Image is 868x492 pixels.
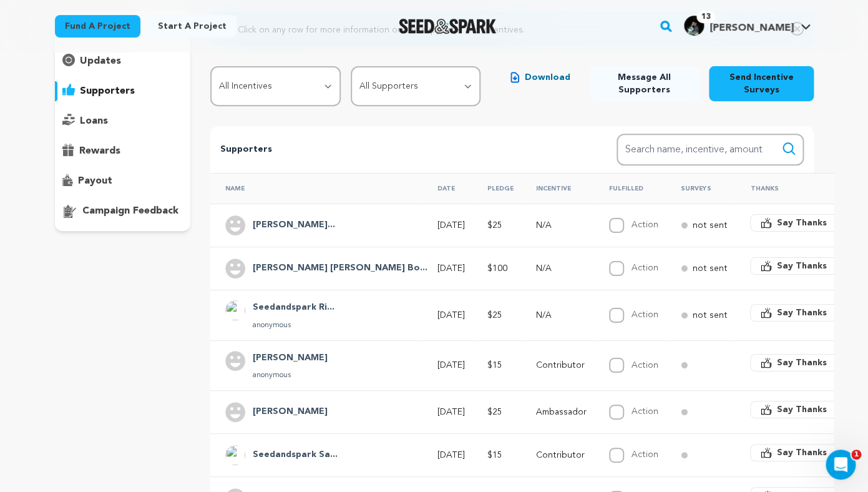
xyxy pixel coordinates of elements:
[148,15,237,37] a: Start a project
[399,19,497,34] a: Seed&Spark Homepage
[709,23,793,33] span: [PERSON_NAME]
[487,361,502,370] span: $15
[253,351,328,366] h4: Jennifer Lange
[253,300,334,315] h4: Seedandspark River Davis
[225,215,245,235] img: user.png
[777,446,827,459] span: Say Thanks
[487,408,502,416] span: $25
[78,174,112,189] p: payout
[55,201,191,221] button: campaign feedback
[681,13,813,36] a: Zach B.'s Profile
[826,450,856,480] iframe: Intercom live chat
[225,351,245,371] img: user.png
[750,257,837,275] button: Say Thanks
[253,218,335,233] h4: Juliet Gappmayer Sanders
[225,445,245,465] img: ACg8ocLePbO2uq74W18sNe5QYFniCgL9WMtQemJjjy_5n_5yhG-sh0TP=s96-c
[693,219,728,232] p: not sent
[437,262,465,275] p: [DATE]
[220,142,576,157] p: Supporters
[631,361,658,370] label: Action
[735,173,845,204] th: Thanks
[590,66,699,101] button: Message All Supporters
[55,171,191,191] button: payout
[681,13,813,39] span: Zach B.'s Profile
[536,219,587,232] p: N/A
[487,264,507,273] span: $100
[437,449,465,461] p: [DATE]
[631,263,658,272] label: Action
[253,261,427,276] h4: Melinda Mike Boyack
[777,403,827,416] span: Say Thanks
[750,354,837,371] button: Say Thanks
[210,173,422,204] th: Name
[55,81,191,101] button: supporters
[631,407,658,416] label: Action
[777,307,827,319] span: Say Thanks
[684,16,704,36] img: Seed%20and%20Spark%20Profile%20Photo.jpg
[617,134,804,165] input: Search name, incentive, amount
[524,71,570,84] span: Download
[80,114,108,129] p: loans
[253,370,328,380] p: anonymous
[536,262,587,275] p: N/A
[437,219,465,232] p: [DATE]
[750,401,837,418] button: Say Thanks
[684,16,793,36] div: Zach B.'s Profile
[666,173,735,204] th: Surveys
[777,357,827,369] span: Say Thanks
[777,260,827,272] span: Say Thanks
[80,54,121,69] p: updates
[693,309,728,322] p: not sent
[777,217,827,229] span: Say Thanks
[631,310,658,319] label: Action
[521,173,594,204] th: Incentive
[80,84,135,99] p: supporters
[631,220,658,229] label: Action
[536,449,587,461] p: Contributor
[437,406,465,418] p: [DATE]
[79,144,120,159] p: rewards
[631,450,658,459] label: Action
[487,451,502,460] span: $15
[422,173,472,204] th: Date
[487,221,502,230] span: $25
[750,444,837,461] button: Say Thanks
[253,448,338,463] h4: Seedandspark Samuel
[594,173,666,204] th: Fulfilled
[693,262,728,275] p: not sent
[55,141,191,161] button: rewards
[55,15,140,37] a: Fund a project
[851,450,861,460] span: 1
[536,359,587,371] p: Contributor
[437,309,465,322] p: [DATE]
[55,111,191,131] button: loans
[399,19,497,34] img: Seed&Spark Logo Dark Mode
[225,300,245,320] img: ACg8ocK9MlJZgoOb8cXGWJ8tLuqvJFgFXdYzQdGpYyPII9UJK0jm7w=s96-c
[55,51,191,71] button: updates
[472,173,521,204] th: Pledge
[487,311,502,320] span: $25
[253,405,328,420] h4: Dave Tanner
[536,309,587,322] p: N/A
[225,402,245,422] img: user.png
[437,359,465,371] p: [DATE]
[696,11,715,23] span: 13
[709,66,814,101] button: Send Incentive Surveys
[225,258,245,278] img: user.png
[82,204,178,219] p: campaign feedback
[750,214,837,232] button: Say Thanks
[536,406,587,418] p: Ambassador
[750,304,837,322] button: Say Thanks
[253,320,334,330] p: anonymous
[600,71,689,96] span: Message All Supporters
[500,66,580,89] button: Download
